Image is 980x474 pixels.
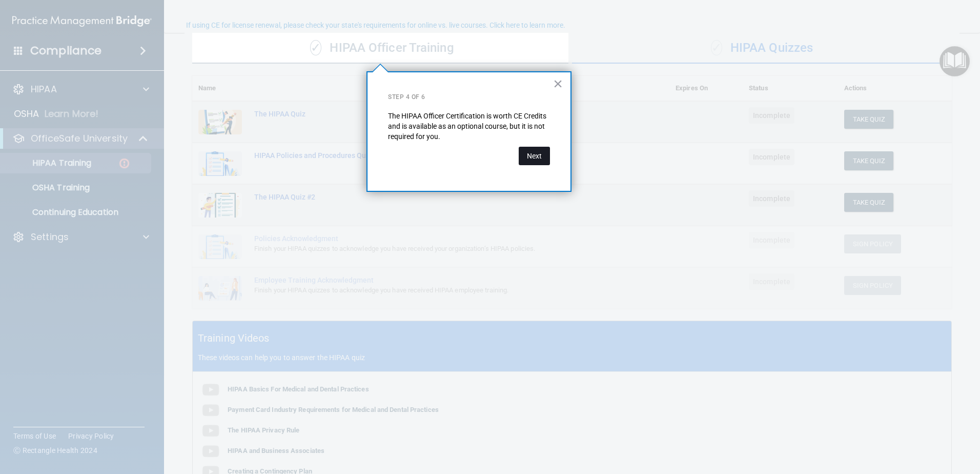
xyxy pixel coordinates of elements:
[553,75,563,92] button: Close
[310,40,321,55] span: ✓
[803,401,968,442] iframe: Drift Widget Chat Controller
[192,33,572,64] div: HIPAA Officer Training
[388,111,550,142] p: The HIPAA Officer Certification is worth CE Credits and is available as an optional course, but i...
[519,147,550,165] button: Next
[388,93,550,102] p: Step 4 of 6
